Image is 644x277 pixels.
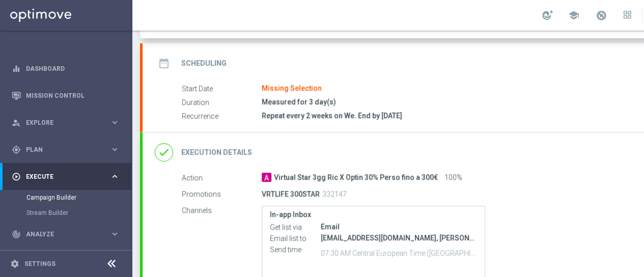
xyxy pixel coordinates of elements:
[270,210,477,219] label: In-app Inbox
[182,84,262,93] label: Start Date
[182,206,262,215] label: Channels
[26,231,110,237] span: Analyze
[12,145,110,154] div: Plan
[26,120,110,126] span: Explore
[322,189,347,199] p: 332147
[181,59,227,68] h2: Scheduling
[12,172,110,181] div: Execute
[321,221,477,232] div: Email
[11,119,120,127] button: person_search Explore keyboard_arrow_right
[26,205,131,220] div: Stream Builder
[26,193,106,202] a: Campaign Builder
[110,118,120,127] i: keyboard_arrow_right
[110,145,120,154] i: keyboard_arrow_right
[181,148,252,157] h2: Execution Details
[11,173,120,181] button: play_circle_outline Execute keyboard_arrow_right
[262,84,322,93] div: Missing Selection
[26,190,131,205] div: Campaign Builder
[26,82,120,109] a: Mission Control
[24,261,55,267] a: Settings
[11,146,120,154] button: gps_fixed Plan keyboard_arrow_right
[26,55,120,82] a: Dashboard
[11,65,120,73] button: equalizer Dashboard
[321,233,477,243] div: [EMAIL_ADDRESS][DOMAIN_NAME], [PERSON_NAME][DOMAIN_NAME][EMAIL_ADDRESS][PERSON_NAME][DOMAIN_NAME]...
[155,143,173,161] i: done
[10,259,19,268] i: settings
[12,172,21,181] i: play_circle_outline
[155,54,173,72] i: date_range
[274,173,438,182] span: Virtual Star 3gg Ric X Optin 30% Perso fino a 300€
[270,234,321,243] label: Email list to
[262,189,320,199] p: VRTLIFE 300STAR
[262,173,271,182] span: A
[26,174,110,180] span: Execute
[182,173,262,182] label: Action
[182,190,262,199] label: Promotions
[12,118,21,127] i: person_search
[321,247,477,258] p: 07:30 AM Central European Time ([GEOGRAPHIC_DATA]) (UTC +02:00)
[568,10,579,21] span: school
[444,173,462,182] span: 100%
[270,223,321,232] label: Get list via
[12,145,21,154] i: gps_fixed
[110,172,120,181] i: keyboard_arrow_right
[12,230,21,239] i: track_changes
[11,230,120,238] button: track_changes Analyze keyboard_arrow_right
[110,229,120,239] i: keyboard_arrow_right
[182,112,262,121] label: Recurrence
[270,245,321,254] label: Send time
[12,82,120,109] div: Mission Control
[11,92,120,100] button: Mission Control
[12,230,110,239] div: Analyze
[12,64,21,73] i: equalizer
[12,55,120,82] div: Dashboard
[182,98,262,107] label: Duration
[26,209,106,217] a: Stream Builder
[26,147,110,153] span: Plan
[12,118,110,127] div: Explore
